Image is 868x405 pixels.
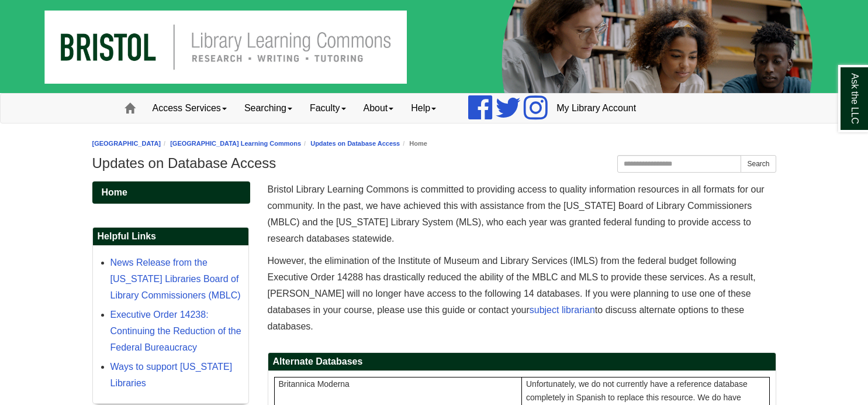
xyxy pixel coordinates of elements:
h2: Helpful Links [93,228,248,246]
nav: breadcrumb [92,138,776,149]
span: Home [102,187,127,197]
a: subject librarian [530,305,595,315]
a: News Release from the [US_STATE] Libraries Board of Library Commissioners (MBLC) [110,258,241,300]
a: [GEOGRAPHIC_DATA] [92,140,161,147]
button: Search [741,155,776,173]
a: Updates on Database Access [310,140,400,147]
a: My Library Account [548,94,645,123]
h1: Updates on Database Access [92,155,776,171]
a: Help [402,94,445,123]
span: However, the elimination of the Institute of Museum and Library Services (IMLS) from the federal ... [268,256,756,331]
li: Home [400,138,427,149]
a: Executive Order 14238: Continuing the Reduction of the Federal Bureaucracy [110,310,241,352]
a: Searching [236,94,301,123]
span: Bristol Library Learning Commons is committed to providing access to quality information resource... [268,184,765,243]
a: Faculty [301,94,355,123]
a: Ways to support [US_STATE] Libraries [110,362,233,388]
a: Home [92,181,250,204]
a: Access Services [144,94,236,123]
span: Britannica Moderna [279,379,350,389]
a: [GEOGRAPHIC_DATA] Learning Commons [170,140,301,147]
h2: Alternate Databases [268,353,776,371]
a: About [355,94,403,123]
